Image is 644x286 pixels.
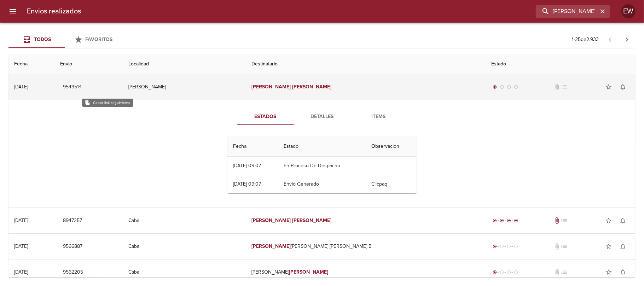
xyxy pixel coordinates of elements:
span: radio_button_checked [493,218,497,223]
span: 9566887 [63,242,82,251]
span: notifications_none [619,243,626,250]
div: Entregado [491,217,520,224]
span: No tiene pedido asociado [561,243,568,250]
button: Agregar a favoritos [602,239,616,253]
button: menu [4,3,21,20]
button: Activar notificaciones [616,239,630,253]
th: Estado [486,54,636,74]
span: radio_button_unchecked [500,244,504,249]
span: radio_button_unchecked [514,270,518,274]
em: [PERSON_NAME] [251,84,291,90]
span: Items [355,112,403,121]
span: Favoritos [86,36,113,42]
button: Agregar a favoritos [602,214,616,228]
button: Activar notificaciones [616,80,630,94]
button: 9549514 [60,81,85,94]
span: radio_button_unchecked [507,244,511,249]
span: radio_button_checked [507,218,511,223]
span: radio_button_unchecked [507,270,511,274]
span: radio_button_unchecked [507,85,511,89]
span: radio_button_checked [493,270,497,274]
div: Abrir información de usuario [621,4,636,18]
td: Caba [123,234,246,259]
span: No tiene pedido asociado [561,269,568,276]
span: star_border [605,83,612,91]
span: No tiene documentos adjuntos [553,243,561,250]
td: En Proceso De Despacho [278,157,366,175]
div: [DATE] [14,243,28,249]
span: radio_button_unchecked [500,270,504,274]
span: star_border [605,217,612,224]
th: Fecha [8,54,54,74]
span: radio_button_unchecked [500,85,504,89]
em: [PERSON_NAME] [292,84,331,90]
input: buscar [536,5,598,18]
span: radio_button_checked [514,218,518,223]
span: No tiene pedido asociado [561,217,568,224]
td: [PERSON_NAME] [246,259,486,285]
th: Observacion [366,136,417,157]
div: [DATE] [14,84,28,90]
span: Todos [34,36,51,42]
span: No tiene documentos adjuntos [553,83,561,91]
span: notifications_none [619,83,626,91]
td: Caba [123,259,246,285]
span: Tiene documentos adjuntos [553,217,561,224]
span: radio_button_checked [493,244,497,249]
span: radio_button_unchecked [514,85,518,89]
span: notifications_none [619,217,626,224]
td: Caba [123,208,246,233]
div: Tabs Envios [8,31,122,48]
th: Destinatario [246,54,486,74]
button: Agregar a favoritos [602,80,616,94]
em: [PERSON_NAME] [251,217,291,223]
button: 9562205 [60,266,86,279]
h6: Envios realizados [27,6,81,17]
span: star_border [605,243,612,250]
td: Clicpaq [366,175,417,193]
table: Tabla de seguimiento [227,136,417,193]
td: [PERSON_NAME] [PERSON_NAME] B [246,234,486,259]
em: [PERSON_NAME] [292,217,331,223]
div: Tabs detalle de guia [237,108,407,125]
span: 9562205 [63,268,83,277]
span: No tiene documentos adjuntos [553,269,561,276]
div: Generado [491,243,520,250]
span: 9549514 [63,83,82,92]
div: Generado [491,83,520,91]
span: Detalles [298,112,346,121]
button: Activar notificaciones [616,265,630,279]
p: 1 - 25 de 2.933 [572,36,599,43]
div: Generado [491,269,520,276]
span: No tiene pedido asociado [561,83,568,91]
span: Pagina anterior [602,36,619,43]
span: radio_button_checked [500,218,504,223]
button: 9566887 [60,240,85,253]
th: Fecha [227,136,278,157]
span: 8947257 [63,216,82,225]
th: Estado [278,136,366,157]
th: Envio [54,54,123,74]
button: 8947257 [60,214,85,227]
div: [DATE] [14,269,28,275]
div: EW [621,4,636,18]
th: Localidad [123,54,246,74]
div: [DATE] 09:07 [233,163,261,169]
span: radio_button_checked [493,85,497,89]
span: Estados [242,112,290,121]
button: Agregar a favoritos [602,265,616,279]
em: [PERSON_NAME] [251,243,291,249]
span: Pagina siguiente [619,31,636,48]
div: [DATE] 09:07 [233,181,261,187]
td: [PERSON_NAME] [123,74,246,100]
span: star_border [605,269,612,276]
td: Envio Generado [278,175,366,193]
div: [DATE] [14,217,28,223]
span: radio_button_unchecked [514,244,518,249]
em: [PERSON_NAME] [289,269,328,275]
button: Activar notificaciones [616,214,630,228]
span: notifications_none [619,269,626,276]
